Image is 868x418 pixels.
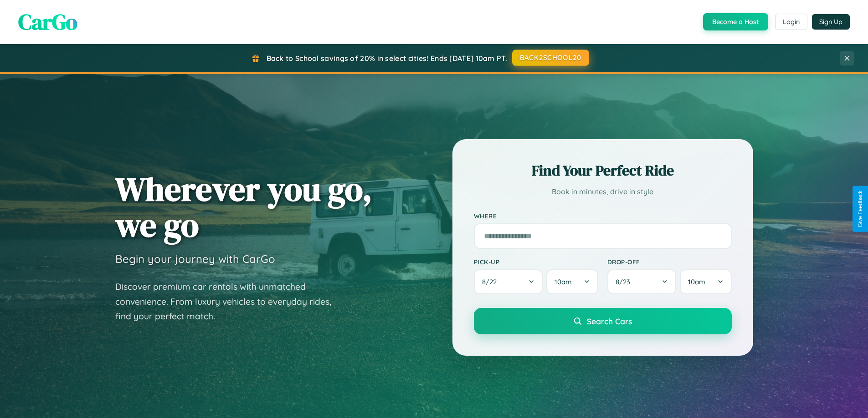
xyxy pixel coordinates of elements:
h3: Begin your journey with CarGo [115,252,275,266]
button: Sign Up [812,14,850,30]
button: Login [775,14,807,30]
span: 8 / 23 [616,277,635,286]
label: Drop-off [607,258,732,266]
label: Pick-up [474,258,598,266]
button: 8/22 [474,269,543,294]
span: Back to School savings of 20% in select cities! Ends [DATE] 10am PT. [267,54,507,63]
span: Search Cars [587,316,632,326]
button: Search Cars [474,308,732,334]
p: Book in minutes, drive in style [474,185,732,198]
button: 10am [546,269,598,294]
p: Discover premium car rentals with unmatched convenience. From luxury vehicles to everyday rides, ... [115,279,343,324]
span: 10am [555,277,572,286]
h2: Find Your Perfect Ride [474,161,732,181]
span: 10am [688,277,705,286]
h1: Wherever you go, we go [115,171,372,243]
button: 8/23 [607,269,677,294]
div: Give Feedback [857,191,863,227]
button: Become a Host [703,13,768,30]
label: Where [474,212,732,220]
button: BACK2SCHOOL20 [512,50,589,66]
span: CarGo [18,7,77,37]
button: 10am [680,269,731,294]
span: 8 / 22 [482,277,501,286]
